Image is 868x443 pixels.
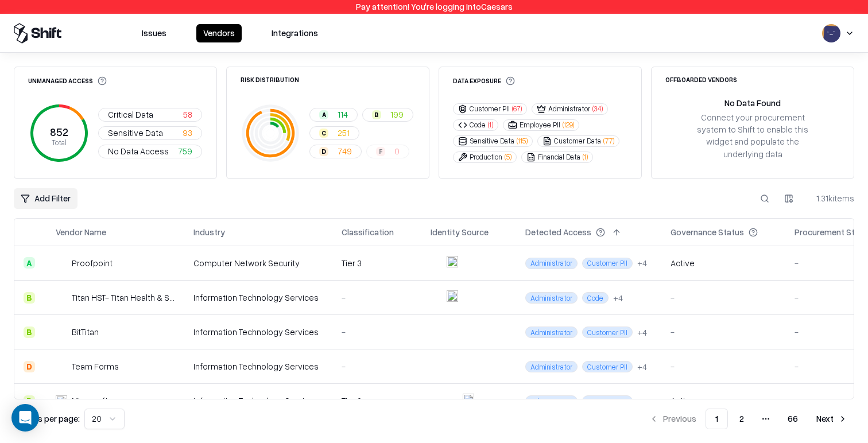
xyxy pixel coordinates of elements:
div: - [342,360,412,372]
span: 749 [338,145,352,157]
span: Customer PII [582,258,633,269]
button: Add Filter [14,188,77,209]
div: Unmanaged Access [28,76,107,86]
img: entra.microsoft.com [431,359,442,371]
button: D749 [309,145,362,158]
div: Risk Distribution [241,76,299,83]
button: Sensitive Data93 [98,126,202,140]
div: + 4 [637,395,647,407]
span: 199 [390,108,404,121]
button: Administrator(34) [532,103,608,115]
div: Governance Status [671,226,744,238]
div: B [24,327,35,338]
button: 1 [706,409,728,429]
img: entra.microsoft.com [431,256,442,267]
div: Team Forms [72,360,119,372]
img: entra.microsoft.com [431,394,442,405]
div: BitTitan [72,326,99,338]
div: Active [671,257,695,269]
div: - [342,326,412,338]
span: Administrator [525,292,578,304]
button: +4 [637,327,647,339]
div: Connect your procurement system to Shift to enable this widget and populate the underlying data [688,111,817,160]
button: Sensitive Data(115) [453,135,533,147]
div: B [24,292,35,304]
div: C [319,129,328,138]
button: 2 [730,409,753,429]
tspan: 852 [50,125,68,138]
button: No Data Access759 [98,145,202,158]
button: Code(1) [453,119,498,131]
div: + 4 [637,361,647,373]
div: No Data Found [724,97,781,109]
button: 66 [778,409,807,429]
button: Next [809,409,854,429]
div: A [24,257,35,269]
div: Offboarded Vendors [665,76,737,83]
div: - [671,360,776,372]
div: Information Technology Services [193,360,323,372]
button: +4 [637,395,647,407]
p: Results per page: [14,413,80,425]
img: okta.com [447,256,458,267]
div: Computer Network Security [193,257,323,269]
tspan: Total [52,138,67,147]
span: Customer PII [582,395,633,407]
div: + 4 [637,327,647,339]
img: Team Forms [56,361,67,372]
button: Customer PII(67) [453,103,527,115]
span: ( 5 ) [505,152,511,162]
button: +4 [637,257,647,269]
img: Microsoft [56,395,67,407]
button: +4 [613,292,623,304]
img: okta.com [447,290,458,302]
div: Information Technology Services [193,395,323,407]
span: No Data Access [108,145,169,157]
div: Vendor Name [56,226,106,238]
button: C251 [309,126,359,140]
button: Integrations [265,24,325,42]
div: Information Technology Services [193,326,323,338]
div: D [319,147,328,156]
img: okta.com [463,394,474,405]
div: Tier 3 [342,257,412,269]
span: 251 [338,127,350,139]
div: Detected Access [525,226,591,238]
span: Critical Data [108,108,153,121]
nav: pagination [642,409,854,429]
img: Proofpoint [56,257,67,269]
div: Microsoft [72,395,108,407]
span: ( 67 ) [512,104,522,114]
button: A114 [309,108,358,122]
button: Vendors [196,24,242,42]
button: B199 [362,108,413,122]
span: Sensitive Data [108,127,163,139]
div: - [671,292,776,304]
div: - [342,292,412,304]
img: Titan HST- Titan Health & Security Technologies, Inc. [56,292,67,304]
span: 114 [338,108,348,121]
span: ( 115 ) [517,136,528,146]
img: entra.microsoft.com [431,325,442,336]
button: +4 [637,361,647,373]
span: ( 77 ) [603,136,614,146]
span: ( 1 ) [583,152,588,162]
span: Administrator [525,327,578,338]
div: Open Intercom Messenger [11,404,39,432]
div: + 4 [613,292,623,304]
span: ( 1 ) [488,120,493,130]
span: 58 [183,108,192,121]
button: Issues [135,24,173,42]
div: Classification [342,226,394,238]
div: Data Exposure [453,76,515,86]
img: BitTitan [56,327,67,338]
span: Administrator [525,395,578,407]
span: 93 [183,127,192,139]
div: 1.31k items [808,192,854,204]
div: Active [671,395,695,407]
div: A [319,110,328,119]
div: B [372,110,381,119]
div: + 4 [637,257,647,269]
div: Information Technology Services [193,292,323,304]
span: Customer PII [582,327,633,338]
